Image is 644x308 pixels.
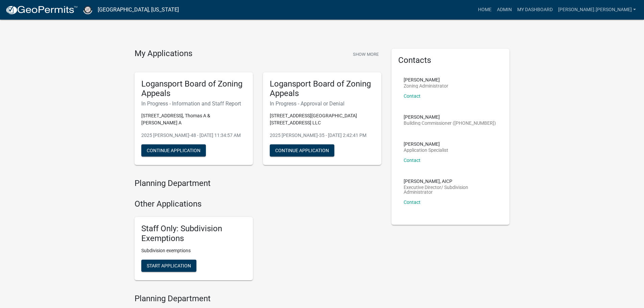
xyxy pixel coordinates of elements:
[398,55,503,65] h5: Contacts
[270,132,375,139] p: 2025 [PERSON_NAME]-35 - [DATE] 2:42:41 PM
[404,158,421,163] a: Contact
[404,84,448,88] p: Zoning Administrator
[141,112,246,126] p: [STREET_ADDRESS], Thomas A & [PERSON_NAME] A
[135,179,381,188] h4: Planning Department
[141,100,246,107] h6: In Progress - Information and Staff Report
[147,263,191,268] span: Start Application
[270,100,375,107] h6: In Progress - Approval or Denial
[141,247,246,254] p: Subdivision exemptions
[135,199,381,209] h4: Other Applications
[135,294,381,304] h4: Planning Department
[141,132,246,139] p: 2025 [PERSON_NAME]-48 - [DATE] 11:34:57 AM
[494,3,515,16] a: Admin
[404,148,448,152] p: Application Specialist
[141,224,246,243] h5: Staff Only: Subdivision Exemptions
[555,3,639,16] a: [PERSON_NAME].[PERSON_NAME]
[98,4,179,16] a: [GEOGRAPHIC_DATA], [US_STATE]
[135,199,381,286] wm-workflow-list-section: Other Applications
[404,115,496,119] p: [PERSON_NAME]
[270,79,375,99] h5: Logansport Board of Zoning Appeals
[350,49,381,60] button: Show More
[141,144,206,157] button: Continue Application
[141,260,196,272] button: Start Application
[270,112,375,126] p: [STREET_ADDRESS][GEOGRAPHIC_DATA][STREET_ADDRESS] LLC
[404,185,498,194] p: Executive Director/ Subdivision Administrator
[270,144,334,157] button: Continue Application
[404,179,498,184] p: [PERSON_NAME], AICP
[515,3,555,16] a: My Dashboard
[475,3,494,16] a: Home
[135,49,192,59] h4: My Applications
[404,121,496,125] p: Building Commissioner ([PHONE_NUMBER])
[404,199,421,205] a: Contact
[404,142,448,146] p: [PERSON_NAME]
[404,93,421,99] a: Contact
[141,79,246,99] h5: Logansport Board of Zoning Appeals
[83,5,92,14] img: Cass County, Indiana
[404,77,448,82] p: [PERSON_NAME]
